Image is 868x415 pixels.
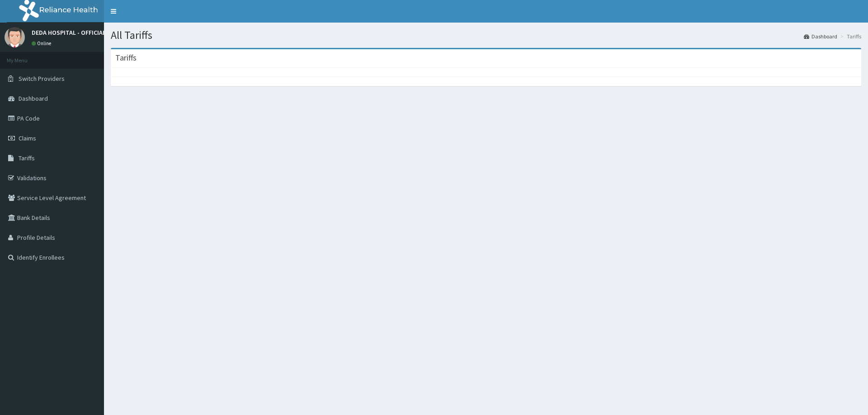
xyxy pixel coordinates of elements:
[115,54,137,62] h3: Tariffs
[19,134,36,142] span: Claims
[111,29,861,41] h1: All Tariffs
[804,33,837,40] a: Dashboard
[5,27,25,47] img: User Image
[19,154,35,162] span: Tariffs
[838,33,861,40] li: Tariffs
[19,94,48,103] span: Dashboard
[32,29,106,36] p: DEDA HOSPITAL - OFFICIAL
[19,75,65,83] span: Switch Providers
[32,40,53,47] a: Online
